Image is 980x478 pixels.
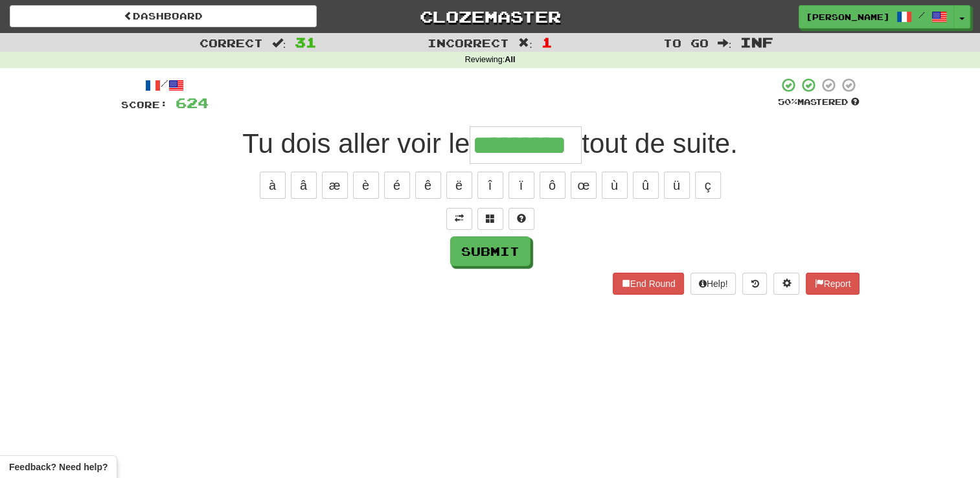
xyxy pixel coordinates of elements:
[242,128,470,159] span: Tu dois aller voir le
[541,34,553,50] span: 1
[121,99,168,110] span: Score:
[690,273,736,295] button: Help!
[295,34,317,50] span: 31
[613,273,684,295] button: End Round
[477,172,503,199] button: î
[505,55,515,64] strong: All
[427,36,509,49] span: Incorrect
[778,97,860,108] div: Mastered
[633,172,659,199] button: û
[260,172,286,199] button: à
[176,95,209,111] span: 624
[199,36,263,49] span: Correct
[415,172,441,199] button: ê
[918,10,925,19] span: /
[740,34,773,50] span: Inf
[322,172,348,199] button: æ
[10,5,317,27] a: Dashboard
[336,5,643,28] a: Clozemaster
[477,208,503,230] button: Switch sentence to multiple choice alt+p
[291,172,317,199] button: â
[806,11,890,23] span: [PERSON_NAME]
[663,36,709,49] span: To go
[384,172,410,199] button: é
[602,172,628,199] button: ù
[446,172,472,199] button: ë
[9,461,108,473] span: Open feedback widget
[718,38,732,49] span: :
[742,273,767,295] button: Round history (alt+y)
[540,172,565,199] button: ô
[508,172,534,199] button: ï
[571,172,597,199] button: œ
[272,38,286,49] span: :
[508,208,534,230] button: Single letter hint - you only get 1 per sentence and score half the points! alt+h
[806,273,859,295] button: Report
[695,172,721,199] button: ç
[518,38,532,49] span: :
[582,128,738,159] span: tout de suite.
[778,97,797,107] span: 50 %
[450,236,530,266] button: Submit
[446,208,472,230] button: Toggle translation (alt+t)
[664,172,690,199] button: ü
[353,172,379,199] button: è
[121,77,209,93] div: /
[799,5,954,28] a: [PERSON_NAME] /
